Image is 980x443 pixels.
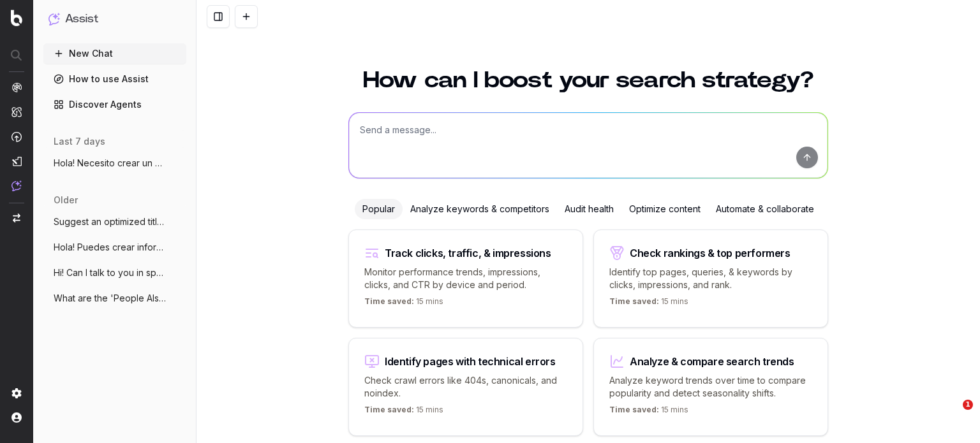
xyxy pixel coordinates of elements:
[364,296,443,312] p: 15 mins
[630,356,794,367] div: Analyze & compare search trends
[708,199,822,219] div: Automate & collaborate
[11,180,22,191] img: Assist
[937,400,967,430] iframe: Intercom live chat
[48,10,181,28] button: Assist
[609,296,688,312] p: 15 mins
[963,400,973,410] span: 1
[11,106,22,117] img: Intelligence
[11,10,22,26] img: Botify logo
[43,94,186,115] a: Discover Agents
[609,266,812,291] p: Identify top pages, queries, & keywords by clicks, impressions, and rank.
[48,13,60,25] img: Assist
[609,374,812,400] p: Analyze keyword trends over time to compare popularity and detect seasonality shifts.
[385,356,556,367] div: Identify pages with technical errors
[609,405,659,414] span: Time saved:
[11,131,22,142] img: Activation
[54,292,166,305] span: What are the 'People Also Ask' questions
[43,43,186,64] button: New Chat
[54,157,166,170] span: Hola! Necesito crear un contenido sobre
[43,69,186,89] a: How to use Assist
[621,199,708,219] div: Optimize content
[609,296,659,306] span: Time saved:
[54,215,166,228] span: Suggest an optimized title and descripti
[43,153,186,173] button: Hola! Necesito crear un contenido sobre
[11,388,22,398] img: Setting
[557,199,621,219] div: Audit health
[364,266,567,291] p: Monitor performance trends, impressions, clicks, and CTR by device and period.
[54,266,166,279] span: Hi! Can I talk to you in spanish?
[54,241,166,254] span: Hola! Puedes crear informes personalizad
[403,199,557,219] div: Analyze keywords & competitors
[364,405,414,414] span: Time saved:
[364,296,414,306] span: Time saved:
[355,199,403,219] div: Popular
[43,212,186,232] button: Suggest an optimized title and descripti
[13,214,20,222] img: Switch project
[11,156,22,166] img: Studio
[385,248,551,258] div: Track clicks, traffic, & impressions
[364,405,443,420] p: 15 mins
[348,69,828,92] h1: How can I boost your search strategy?
[43,237,186,258] button: Hola! Puedes crear informes personalizad
[65,10,98,28] h1: Assist
[630,248,791,258] div: Check rankings & top performers
[11,412,22,423] img: My account
[609,405,688,420] p: 15 mins
[43,288,186,309] button: What are the 'People Also Ask' questions
[364,374,567,400] p: Check crawl errors like 404s, canonicals, and noindex.
[11,82,22,92] img: Analytics
[54,194,78,207] span: older
[43,263,186,283] button: Hi! Can I talk to you in spanish?
[54,135,105,148] span: last 7 days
